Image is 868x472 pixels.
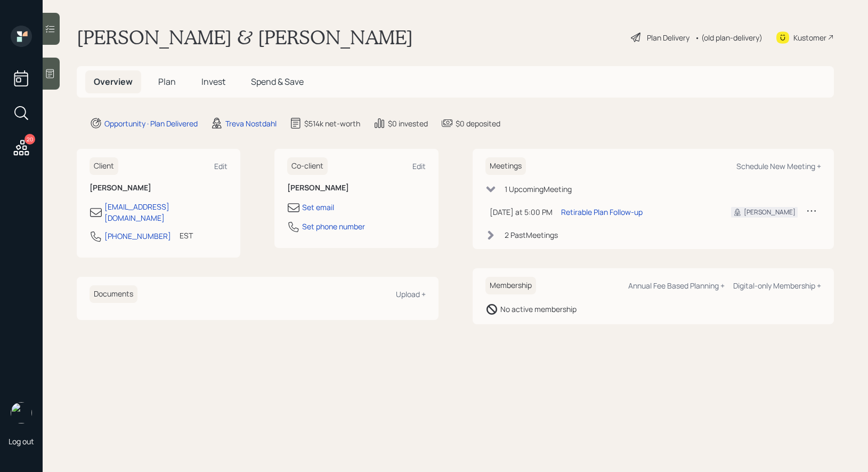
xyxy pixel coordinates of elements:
div: [DATE] at 5:00 PM [490,206,553,218]
div: Log out [9,436,34,446]
div: $0 invested [388,118,428,129]
h6: Meetings [485,157,526,175]
h1: [PERSON_NAME] & [PERSON_NAME] [77,26,413,49]
div: Edit [214,161,228,171]
h6: Co-client [287,157,328,175]
div: EST [180,230,193,241]
div: Digital-only Membership + [733,281,821,291]
div: Kustomer [793,32,826,43]
h6: Documents [90,285,137,303]
div: Retirable Plan Follow-up [561,206,643,218]
h6: [PERSON_NAME] [287,183,425,193]
div: Annual Fee Based Planning + [628,281,725,291]
div: [PERSON_NAME] [744,207,796,217]
div: $0 deposited [456,118,500,129]
div: Set phone number [302,221,365,232]
h6: [PERSON_NAME] [90,183,228,193]
h6: Membership [485,277,536,294]
span: Invest [201,76,225,87]
div: [PHONE_NUMBER] [104,230,171,242]
span: Spend & Save [251,76,304,87]
div: Treva Nostdahl [225,118,277,129]
div: 2 Past Meeting s [505,229,558,241]
div: Upload + [396,289,426,299]
img: treva-nostdahl-headshot.png [11,402,32,423]
div: 20 [25,134,35,145]
span: Overview [94,76,133,87]
div: Schedule New Meeting + [736,161,821,171]
div: 1 Upcoming Meeting [505,183,572,195]
div: Opportunity · Plan Delivered [104,118,198,129]
h6: Client [90,157,118,175]
div: [EMAIL_ADDRESS][DOMAIN_NAME] [104,201,228,223]
span: Plan [158,76,176,87]
div: Edit [412,161,426,171]
div: Plan Delivery [647,32,689,43]
div: Set email [302,202,334,213]
div: $514k net-worth [304,118,360,129]
div: • (old plan-delivery) [695,32,762,43]
div: No active membership [500,303,577,315]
